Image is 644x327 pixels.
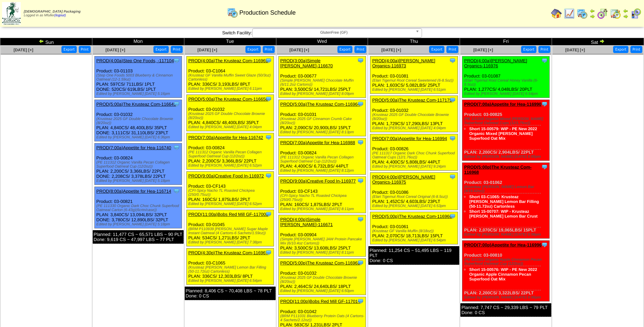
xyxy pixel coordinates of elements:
[280,237,366,245] div: (Simple [PERSON_NAME] JAW Protein Pancake Mix (6/10.4oz Cartons))
[464,58,527,68] a: PROD(4:00a)[PERSON_NAME] Organics-116976
[462,100,550,161] div: Product: 03-00825 PLAN: 2,200CS / 2,904LBS / 22PLT
[280,194,366,202] div: (CFI-Spicy Nacho TL Roasted Chickpea (250/0.75oz))
[464,165,532,175] a: PROD(5:00p)The Krusteaz Com-116968
[370,212,458,244] div: Product: 03-01061 PLAN: 2,070CS / 18,713LBS / 15PLT
[372,113,457,121] div: (Krusteaz 2025 GF Double Chocolate Brownie (8/20oz))
[541,241,548,248] img: Tooltip
[96,145,171,150] a: PROD(7:00a)Appetite for Hea-116740
[590,8,595,14] img: arrowleft.gif
[280,289,366,293] div: Edited by [PERSON_NAME] [DATE] 6:50pm
[280,217,333,227] a: PROD(4:00p)Simple [PERSON_NAME]-116671
[198,48,217,52] span: [DATE] [+]
[265,134,272,141] img: Tooltip
[372,98,452,103] a: PROD(5:00a)The Krusteaz Com-117175
[96,135,182,139] div: Edited by [PERSON_NAME] [DATE] 6:36pm
[372,204,457,208] div: Edited by [PERSON_NAME] [DATE] 6:53pm
[93,230,184,244] div: Planned: 11,477 CS ~ 65,571 LBS ~ 90 PLT Done: 9,619 CS ~ 47,997 LBS ~ 77 PLT
[265,211,272,218] img: Tooltip
[186,210,274,246] div: Product: 03-01045 PLAN: 534CS / 1,271LBS / 2PLT
[541,101,548,107] img: Tooltip
[255,29,413,37] span: GlutenFree (GF)
[357,177,364,184] img: Tooltip
[462,163,550,239] div: Product: 03-01062 PLAN: 2,070CS / 19,065LBS / 15PLT
[464,258,549,266] div: (PE 111321 Organic Apple Cinnamon Pecan Superfood Oatmeal Cup (12/2oz))
[186,56,274,93] div: Product: 03-C1064 PLAN: 336CS / 3,193LBS / 8PLT
[96,58,174,63] a: PROD(4:00a)Step One Foods, -117104
[590,14,595,19] img: arrowright.gif
[289,48,309,52] a: [DATE] [+]
[278,100,366,136] div: Product: 03-01031 PLAN: 2,090CS / 20,900LBS / 15PLT
[372,174,435,185] a: PROD(4:00p)[PERSON_NAME] Organics-116975
[469,267,537,281] a: Short 15-00576: WIP - PE New 2022 Organic Apple Cinnamon Pecan Superfood Oat Mix
[280,299,361,304] a: PROD(11:00p)Bobs Red Mill GF-117014
[597,8,608,19] img: calendarblend.gif
[464,185,549,193] div: (Krusteaz [PERSON_NAME] Lemon Bar (8/18.42oz))
[185,287,276,300] div: Planned: 8,406 CS ~ 70,408 LBS ~ 78 PLT Done: 0 CS
[357,139,364,146] img: Tooltip
[188,202,274,206] div: Edited by [PERSON_NAME] [DATE] 6:52pm
[54,14,66,17] a: (logout)
[280,260,360,265] a: PROD(5:00p)The Krusteaz Com-116963
[173,144,180,151] img: Tooltip
[188,97,268,102] a: PROD(5:00a)The Krusteaz Com-116650
[94,143,182,185] div: Product: 03-00824 PLAN: 2,200CS / 3,366LBS / 22PLT DONE: 2,208CS / 3,378LBS / 22PLT
[188,189,274,197] div: (CFI-Spicy Nacho TL Roasted Chickpea (250/0.75oz))
[372,79,457,83] div: (Elari Tigernut Root Cereal Sweetened (6-8.5oz))
[96,204,182,212] div: (PE 111330 Organic Dark Choc Chunk Superfood Oatmeal Carton (6-43g)(6crtn/case))
[565,48,585,52] span: [DATE] [+]
[39,38,44,44] img: arrowleft.gif
[239,9,296,16] span: Production Schedule
[368,246,459,265] div: Planned: 11,254 CS ~ 51,495 LBS ~ 119 PLT Done: 0 CS
[265,249,272,256] img: Tooltip
[357,101,364,107] img: Tooltip
[188,150,274,158] div: (PE 111312 Organic Vanilla Pecan Collagen Superfood Oatmeal Cup (12/2oz))
[106,48,125,52] a: [DATE] [+]
[280,92,366,96] div: Edited by [PERSON_NAME] [DATE] 8:09pm
[372,136,447,141] a: PROD(7:00a)Appetite for Hea-116994
[278,259,366,295] div: Product: 03-01032 PLAN: 2,464CS / 24,640LBS / 18PLT
[610,8,621,19] img: calendarinout.gif
[357,259,364,266] img: Tooltip
[280,251,366,255] div: Edited by [PERSON_NAME] [DATE] 8:11pm
[630,8,641,19] img: calendarcustomer.gif
[79,46,91,53] button: Print
[96,189,171,194] a: PROD(8:00a)Appetite for Hea-116714
[280,178,356,184] a: PROD(9:00a)Creative Food In-116977
[96,102,176,107] a: PROD(5:00a)The Krusteaz Com-116649
[630,46,642,53] button: Print
[381,48,401,52] a: [DATE] [+]
[265,57,272,64] img: Tooltip
[449,97,456,103] img: Tooltip
[186,172,274,208] div: Product: 03-CF143 PLAN: 160CS / 1,875LBS / 2PLT
[449,135,456,142] img: Tooltip
[278,215,366,257] div: Product: 03-00904 PLAN: 3,500CS / 13,608LBS / 25PLT
[464,295,549,299] div: Edited by [PERSON_NAME] [DATE] 6:56pm
[92,38,184,46] td: Mon
[96,92,182,96] div: Edited by [PERSON_NAME] [DATE] 5:16pm
[464,155,549,159] div: Edited by [PERSON_NAME] [DATE] 6:55pm
[372,214,452,219] a: PROD(5:00p)The Krusteaz Com-116966
[464,117,549,125] div: (PE 111316 Organic Mixed [PERSON_NAME] Superfood Oatmeal Cups (12/1.76oz))
[280,155,366,163] div: (PE 111312 Organic Vanilla Pecan Collagen Superfood Oatmeal Cup (12/2oz))
[599,38,605,44] img: arrowright.gif
[280,102,360,107] a: PROD(5:00a)The Krusteaz Com-116964
[623,14,628,19] img: arrowright.gif
[188,73,274,82] div: (Krusteaz GF Vanilla Muffin Sweet Glaze (50/3oz) Cartonless)
[473,48,493,52] span: [DATE] [+]
[464,92,549,96] div: Edited by [PERSON_NAME] [DATE] 6:54pm
[354,46,366,53] button: Print
[94,187,182,228] div: Product: 03-00821 PLAN: 3,840CS / 13,094LBS / 32PLT DONE: 3,780CS / 12,890LBS / 32PLT
[173,57,180,64] img: Tooltip
[278,56,366,98] div: Product: 03-00677 PLAN: 3,500CS / 14,721LBS / 25PLT
[188,125,274,129] div: Edited by [PERSON_NAME] [DATE] 4:04pm
[188,112,274,120] div: (Krusteaz 2025 GF Double Chocolate Brownie (8/20oz))
[280,314,366,322] div: (BRM P111031 Blueberry Protein Oats (4 Cartons-4 Sachets/2.12oz))
[276,38,368,46] td: Wed
[357,298,364,305] img: Tooltip
[186,95,274,131] div: Product: 03-01032 PLAN: 4,840CS / 48,400LBS / 35PLT
[96,222,182,226] div: Edited by [PERSON_NAME] [DATE] 5:18pm
[538,46,550,53] button: Print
